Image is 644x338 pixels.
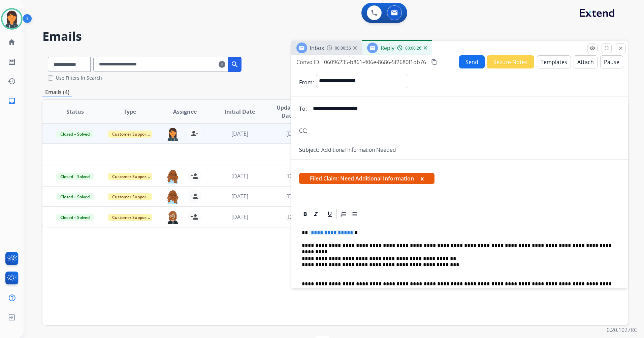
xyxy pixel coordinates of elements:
[286,193,303,200] span: [DATE]
[339,209,349,219] div: Ordered List
[8,58,16,66] mat-icon: list_alt
[231,60,239,68] mat-icon: search
[190,192,198,200] mat-icon: person_add
[56,75,102,81] label: Use Filters In Search
[231,172,248,180] span: [DATE]
[56,193,94,200] span: Closed – Solved
[537,55,571,68] button: Templates
[225,108,255,116] span: Initial Date
[56,173,94,180] span: Closed – Solved
[325,209,335,219] div: Underline
[600,55,623,68] button: Pause
[421,174,424,182] button: x
[166,127,180,141] img: agent-avatar
[190,172,198,180] mat-icon: person_add
[589,45,595,51] mat-icon: remove_red_eye
[299,126,307,135] p: CC:
[166,210,180,224] img: agent-avatar
[286,172,303,180] span: [DATE]
[574,55,598,68] button: Attach
[286,130,303,137] span: [DATE]
[108,214,152,221] span: Customer Support
[299,146,319,154] p: Subject:
[311,209,321,219] div: Italic
[56,214,94,221] span: Closed – Solved
[108,173,152,180] span: Customer Support
[66,108,84,116] span: Status
[42,30,628,43] h2: Emails
[310,44,324,52] span: Inbox
[335,46,351,51] span: 00:00:56
[459,55,485,68] button: Send
[8,38,16,46] mat-icon: home
[618,45,624,51] mat-icon: close
[349,209,359,219] div: Bullet List
[381,44,394,52] span: Reply
[273,104,303,120] span: Updated Date
[296,58,321,66] p: Convo ID:
[299,78,314,86] p: From:
[108,193,152,200] span: Customer Support
[604,45,610,51] mat-icon: fullscreen
[190,130,198,138] mat-icon: person_remove
[286,213,303,221] span: [DATE]
[324,58,426,66] span: 06096235-b861-406e-8686-5f2680f1db76
[42,88,72,96] p: Emails (4)
[231,130,248,137] span: [DATE]
[8,97,16,105] mat-icon: inbox
[108,131,152,138] span: Customer Support
[231,213,248,221] span: [DATE]
[321,146,396,154] p: Additional Information Needed
[2,9,21,28] img: avatar
[607,326,637,334] p: 0.20.1027RC
[166,190,180,204] img: agent-avatar
[299,173,434,184] span: Filed Claim: Need Additional Information
[173,108,197,116] span: Assignee
[405,46,421,51] span: 00:00:26
[487,55,534,68] button: Secure Notes
[56,131,94,138] span: Closed – Solved
[299,105,307,113] p: To:
[190,213,198,221] mat-icon: person_add
[300,209,310,219] div: Bold
[231,193,248,200] span: [DATE]
[219,60,225,68] mat-icon: clear
[431,59,437,65] mat-icon: content_copy
[166,169,180,184] img: agent-avatar
[8,77,16,85] mat-icon: history
[124,108,136,116] span: Type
